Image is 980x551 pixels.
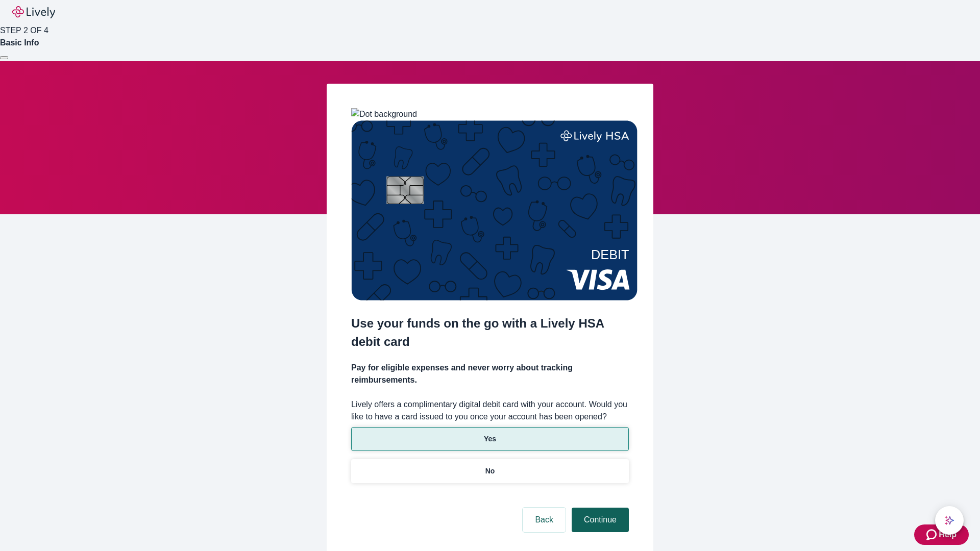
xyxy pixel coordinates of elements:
button: chat [935,506,964,535]
img: Debit card [351,120,638,300]
label: Lively offers a complimentary digital debit card with your account. Would you like to have a card... [351,398,629,423]
span: Help [939,529,957,541]
button: Zendesk support iconHelp [914,524,969,545]
svg: Lively AI Assistant [944,515,954,525]
button: Yes [351,427,629,451]
img: Dot background [351,108,417,120]
p: No [485,466,495,477]
button: Back [523,508,566,532]
h4: Pay for eligible expenses and never worry about tracking reimbursements. [351,362,629,386]
h2: Use your funds on the go with a Lively HSA debit card [351,314,629,351]
button: No [351,459,629,483]
button: Continue [572,508,629,532]
img: Lively [12,6,55,18]
svg: Zendesk support icon [926,529,939,541]
p: Yes [484,434,496,444]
